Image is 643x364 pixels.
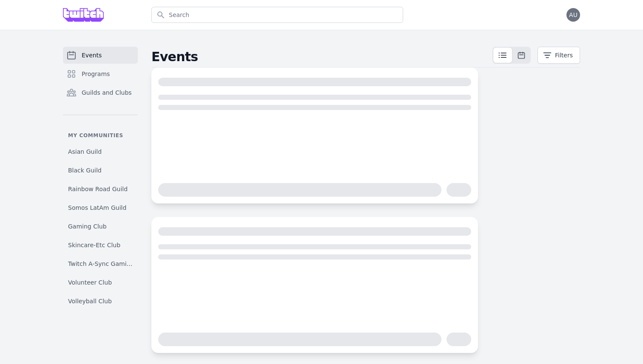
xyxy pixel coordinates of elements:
span: Volunteer Club [68,278,112,287]
a: Programs [63,65,138,82]
a: Somos LatAm Guild [63,200,138,215]
input: Search [151,7,403,23]
span: Asian Guild [68,147,102,156]
h2: Events [151,49,492,65]
span: Skincare-Etc Club [68,241,120,249]
span: Programs [82,70,110,78]
p: My communities [63,132,138,139]
span: Events [82,51,102,59]
button: Filters [538,47,580,64]
a: Skincare-Etc Club [63,237,138,253]
span: Black Guild [68,166,102,175]
span: Twitch A-Sync Gaming (TAG) Club [68,260,133,268]
span: Gaming Club [68,222,107,231]
span: Rainbow Road Guild [68,185,128,193]
a: Events [63,47,138,64]
span: Somos LatAm Guild [68,203,126,212]
a: Volunteer Club [63,275,138,290]
a: Rainbow Road Guild [63,181,138,197]
span: Volleyball Club [68,297,112,305]
button: AU [566,8,580,22]
a: Volleyball Club [63,293,138,309]
span: AU [569,12,578,18]
a: Twitch A-Sync Gaming (TAG) Club [63,256,138,271]
img: Grove [63,8,104,22]
span: Guilds and Clubs [82,88,132,97]
a: Asian Guild [63,144,138,159]
a: Guilds and Clubs [63,84,138,101]
nav: Sidebar [63,47,138,309]
a: Black Guild [63,163,138,178]
a: Gaming Club [63,219,138,234]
